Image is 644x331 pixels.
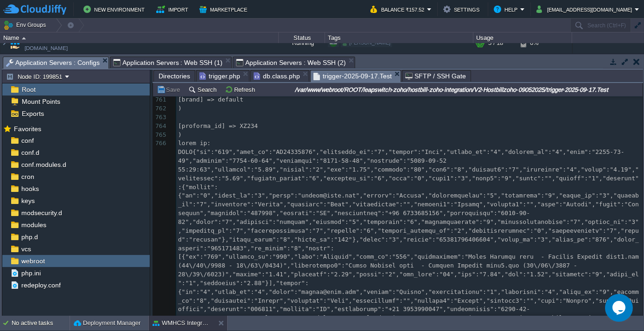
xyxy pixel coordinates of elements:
button: Save [157,85,183,94]
button: Import [156,4,191,15]
button: Node ID: 199851 [6,72,65,81]
span: [brand] => default [178,96,243,103]
div: Status [279,32,325,43]
div: 762 [153,104,168,113]
span: ) [178,131,182,138]
a: conf.modules.d [19,160,68,169]
div: 765 [153,131,168,140]
button: New Environment [83,4,147,15]
div: Usage [474,32,572,43]
a: Favorites [12,125,43,133]
div: 763 [153,113,168,122]
div: Tags [325,32,473,43]
button: Marketplace [199,4,250,15]
a: [DOMAIN_NAME] [25,44,68,53]
span: Application Servers : Configs [6,57,100,69]
button: Deployment Manager [74,318,140,328]
img: CloudJiffy [3,4,66,15]
button: WMHCS Integration [153,318,211,328]
button: Settings [443,4,482,15]
span: Application Servers : Web SSH (2) [236,57,345,68]
button: Refresh [225,85,258,94]
a: conf [19,136,35,145]
a: keys [19,197,36,205]
div: Name [1,32,278,43]
div: No active tasks [12,316,70,331]
a: php.ini [19,269,42,277]
button: Env Groups [3,19,49,32]
a: modules [19,221,48,229]
a: hooks [19,185,40,193]
span: ) [178,105,182,112]
span: Application Servers : Web SSH (1) [113,57,223,68]
div: [PERSON_NAME] [341,39,392,47]
a: vcs [19,245,32,253]
a: Mount Points [20,97,62,106]
a: php.d [19,233,39,241]
div: 5 / 18 [488,31,503,56]
button: Search [188,85,219,94]
button: Help [494,4,520,15]
a: conf.d [19,148,41,157]
span: trigger-2025-09-17.Test [313,70,392,82]
li: /var/www/webroot/ROOT/leapswitch-zoho/hostbill-zoho-integration/V2-Hostbillzoho-09052025/trigger-... [310,70,401,82]
a: modsecurity.d [19,209,64,217]
a: Root [20,85,37,94]
div: 766 [153,139,168,148]
img: AMDAwAAAACH5BAEAAAAALAAAAAABAAEAAAICRAEAOw== [8,31,21,56]
span: Favorites [12,125,43,133]
a: webroot [19,257,46,265]
div: 761 [153,95,168,104]
span: db.class.php [254,70,300,82]
span: [proforma_id] => XZ234 [178,122,258,129]
div: 6% [521,31,551,56]
li: /var/www/webroot/ROOT/leapswitch-zoho/hostbill-zoho-integration/V2-Hostbillzoho-09052025/trigger.php [196,70,249,82]
div: 764 [153,122,168,131]
span: Directories [159,70,190,82]
a: Exports [20,109,45,118]
li: /var/www/webroot/ROOT/leapswitch-zoho/hostbill-zoho-integration/V1-Hostbillzoho/db.class.php [250,70,309,82]
button: Balance ₹157.52 [370,4,427,15]
div: Running [279,31,325,56]
img: AMDAwAAAACH5BAEAAAAALAAAAAABAAEAAAICRAEAOw== [22,37,26,39]
a: redeploy.conf [19,281,62,289]
a: cron [19,172,36,181]
iframe: chat widget [605,294,635,322]
span: trigger.php [199,70,240,82]
img: AMDAwAAAACH5BAEAAAAALAAAAAABAAEAAAICRAEAOw== [0,31,8,56]
button: [EMAIL_ADDRESS][DOMAIN_NAME] [536,4,635,15]
span: SFTP / SSH Gate [405,70,466,82]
